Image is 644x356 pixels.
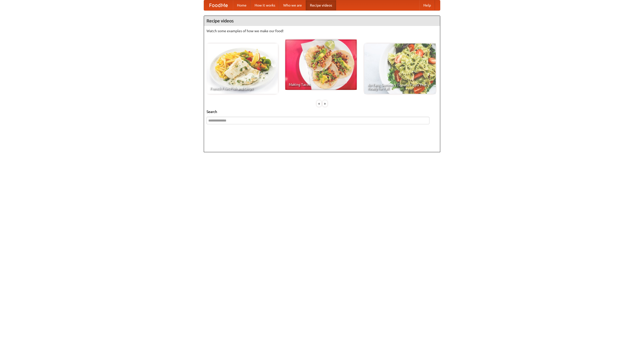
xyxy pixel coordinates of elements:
[251,0,279,10] a: How it works
[419,0,435,10] a: Help
[204,16,440,26] h4: Recipe videos
[317,100,321,107] div: «
[204,0,233,10] a: FoodMe
[207,109,437,114] h5: Search
[207,44,278,94] a: French Fries Fish and Chips
[210,87,274,90] span: French Fries Fish and Chips
[368,83,432,90] span: An Easy, Summery Tomato Pasta That's Ready for Fall
[233,0,251,10] a: Home
[289,83,353,86] span: Making Tacos
[207,28,437,33] p: Watch some examples of how we make our food!
[306,0,336,10] a: Recipe videos
[279,0,306,10] a: Who we are
[364,44,436,94] a: An Easy, Summery Tomato Pasta That's Ready for Fall
[323,100,327,107] div: »
[285,39,357,90] a: Making Tacos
